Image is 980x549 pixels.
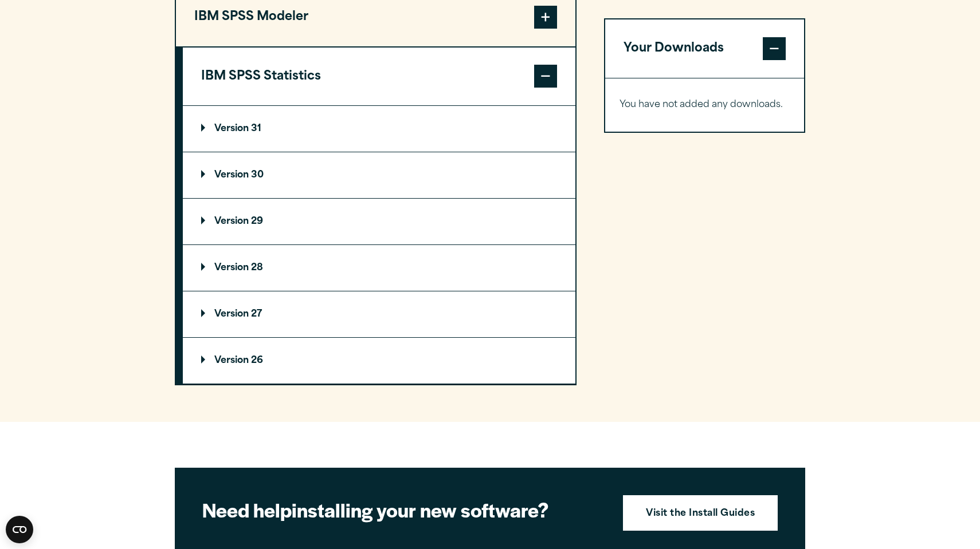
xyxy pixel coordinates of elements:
[202,497,603,523] h2: installing your new software?
[201,356,263,365] p: Version 26
[183,106,575,152] summary: Version 31
[6,516,33,543] button: Open CMP widget
[183,152,575,198] summary: Version 30
[183,245,575,291] summary: Version 28
[183,48,575,106] button: IBM SPSS Statistics
[201,124,261,133] p: Version 31
[605,19,804,78] button: Your Downloads
[201,217,263,226] p: Version 29
[202,496,292,523] strong: Need help
[620,97,790,113] p: You have not added any downloads.
[201,171,264,180] p: Version 30
[623,495,778,531] a: Visit the Install Guides
[183,199,575,244] summary: Version 29
[183,105,575,384] div: IBM SPSS Statistics
[201,263,263,272] p: Version 28
[646,507,755,522] strong: Visit the Install Guides
[201,310,262,319] p: Version 27
[183,338,575,384] summary: Version 26
[605,78,804,132] div: Your Downloads
[183,291,575,337] summary: Version 27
